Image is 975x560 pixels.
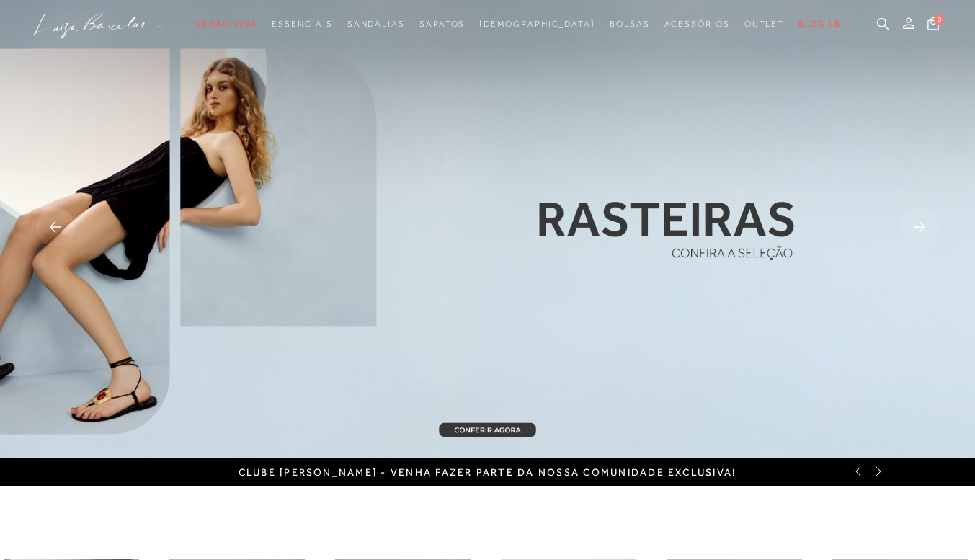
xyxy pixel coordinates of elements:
[610,19,650,29] span: Bolsas
[798,11,840,37] a: BLOG LB
[195,19,257,29] span: Verão Viva
[923,16,943,35] button: 0
[664,19,730,29] span: Acessórios
[272,11,332,37] a: noSubCategoriesText
[239,466,737,478] a: CLUBE [PERSON_NAME] - Venha fazer parte da nossa comunidade exclusiva!
[419,11,465,37] a: noSubCategoriesText
[195,11,257,37] a: noSubCategoriesText
[272,19,332,29] span: Essenciais
[419,19,465,29] span: Sapatos
[934,14,944,25] span: 0
[479,19,595,29] span: [DEMOGRAPHIC_DATA]
[744,19,785,29] span: Outlet
[610,11,650,37] a: noSubCategoriesText
[798,19,840,29] span: BLOG LB
[479,11,595,37] a: noSubCategoriesText
[347,11,405,37] a: noSubCategoriesText
[744,11,785,37] a: noSubCategoriesText
[664,11,730,37] a: noSubCategoriesText
[347,19,405,29] span: Sandálias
